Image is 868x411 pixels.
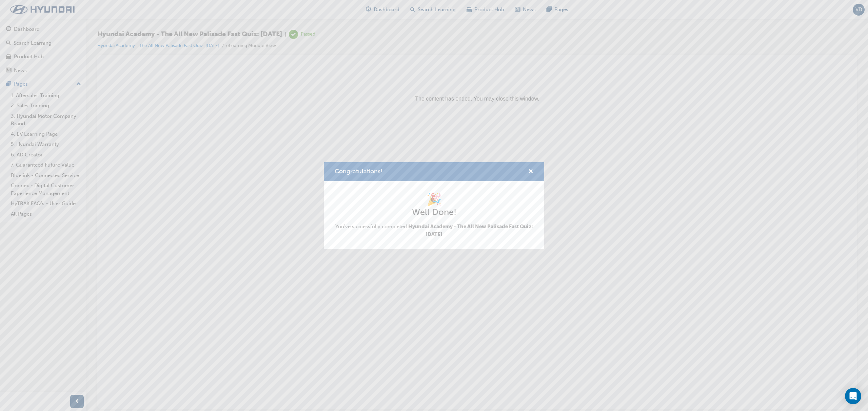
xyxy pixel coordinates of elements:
span: Congratulations! [335,168,382,175]
div: Open Intercom Messenger [845,388,861,404]
p: The content has ended. You may close this window. [3,5,746,36]
span: cross-icon [528,169,533,175]
span: Hyundai Academy - The All New Palisade Fast Quiz: [DATE] [408,223,533,237]
button: cross-icon [528,168,533,176]
h2: Well Done! [335,207,533,218]
div: Congratulations! [324,162,544,249]
h1: 🎉 [335,192,533,207]
span: You've successfully completed [335,223,533,238]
